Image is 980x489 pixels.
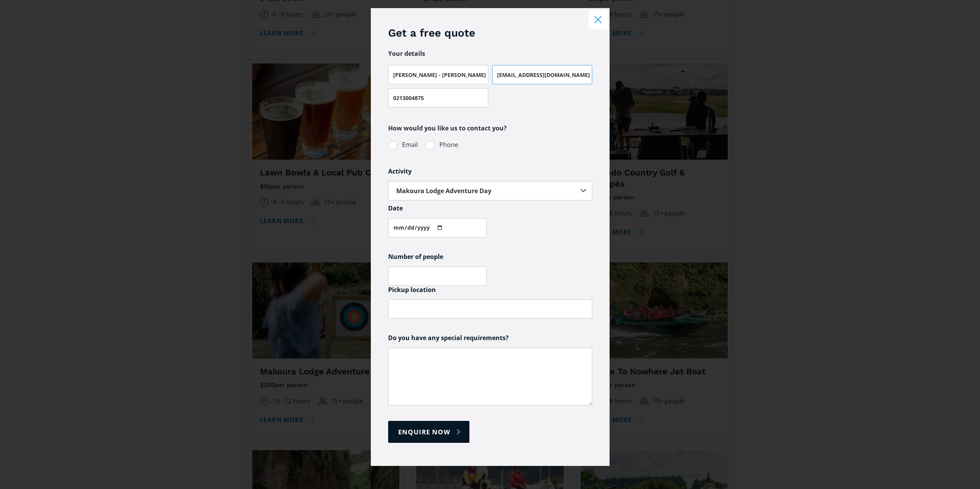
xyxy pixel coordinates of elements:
button: Close modal [588,10,608,29]
h6: Do you have any special requirements? [388,334,592,342]
h3: Get a free quote [388,25,592,40]
legend: Your details [388,48,425,59]
span: Email [402,140,418,150]
h6: Pickup location [388,286,592,294]
input: Phone [388,88,488,107]
input: Enquire now [388,421,469,443]
span: Phone [439,140,458,150]
h6: Activity [388,167,592,175]
h6: Number of people [388,253,592,261]
input: Name [388,65,488,84]
legend: How would you like us to contact you? [388,123,507,134]
input: Email [492,65,592,84]
h6: Date [388,204,592,212]
form: Parties & events quote request [388,48,592,443]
